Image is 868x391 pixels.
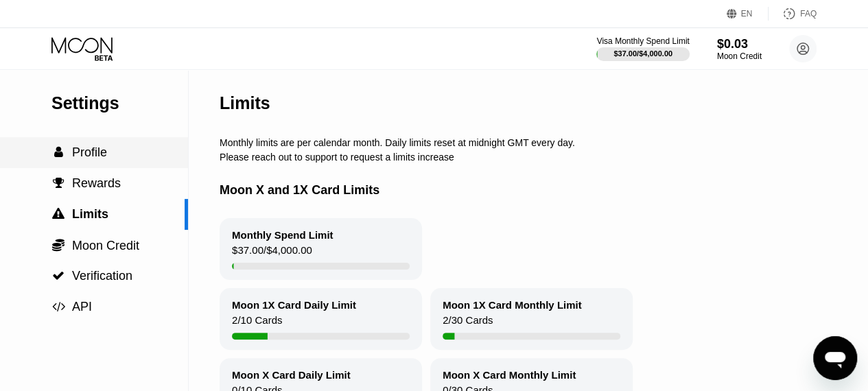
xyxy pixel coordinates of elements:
[613,49,672,58] div: $37.00 / $4,000.00
[741,9,753,19] div: EN
[443,299,582,311] div: Moon 1X Card Monthly Limit
[72,300,92,313] span: API
[232,244,312,263] div: $37.00 / $4,000.00
[51,300,65,313] div: 
[769,7,817,21] div: FAQ
[443,369,576,381] div: Moon X Card Monthly Limit
[232,299,356,311] div: Moon 1X Card Daily Limit
[232,369,351,381] div: Moon X Card Daily Limit
[53,177,64,189] span: 
[72,269,132,283] span: Verification
[51,146,65,158] div: 
[52,208,64,220] span: 
[51,93,188,113] div: Settings
[717,37,762,61] div: $0.03Moon Credit
[800,9,817,19] div: FAQ
[72,207,108,221] span: Limits
[72,239,139,252] span: Moon Credit
[51,270,65,282] div: 
[232,229,333,241] div: Monthly Spend Limit
[596,36,689,61] div: Visa Monthly Spend Limit$37.00/$4,000.00
[727,7,769,21] div: EN
[813,336,857,380] iframe: Button to launch messaging window
[51,238,65,252] div: 
[52,238,64,252] span: 
[51,208,65,220] div: 
[51,177,65,189] div: 
[72,145,107,159] span: Profile
[52,300,65,313] span: 
[232,314,282,333] div: 2 / 10 Cards
[717,37,762,51] div: $0.03
[220,93,270,113] div: Limits
[596,36,689,46] div: Visa Monthly Spend Limit
[52,270,64,282] span: 
[54,146,63,158] span: 
[717,51,762,61] div: Moon Credit
[443,314,493,333] div: 2 / 30 Cards
[72,176,121,190] span: Rewards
